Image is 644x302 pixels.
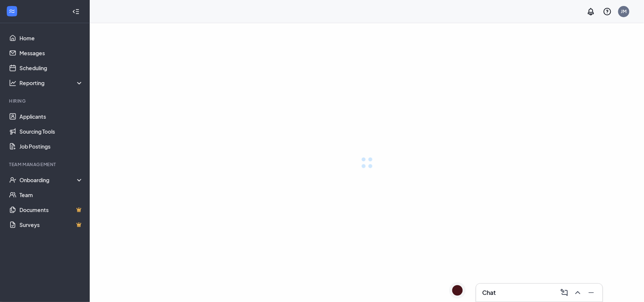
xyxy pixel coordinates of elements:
a: DocumentsCrown [19,202,83,217]
svg: UserCheck [9,176,16,184]
svg: Collapse [72,8,80,15]
svg: WorkstreamLogo [8,7,16,15]
svg: Minimize [587,288,596,297]
a: Sourcing Tools [19,124,83,139]
a: Home [19,31,83,46]
svg: ComposeMessage [560,288,569,297]
a: Scheduling [19,60,83,75]
h3: Chat [482,289,496,297]
a: SurveysCrown [19,217,83,232]
a: Messages [19,46,83,60]
button: Minimize [585,287,597,299]
a: Job Postings [19,139,83,154]
a: Applicants [19,109,83,124]
a: Team [19,187,83,202]
div: Onboarding [19,176,84,184]
svg: Notifications [586,7,595,16]
svg: Analysis [9,79,16,87]
svg: QuestionInfo [603,7,612,16]
button: ComposeMessage [558,287,570,299]
div: Team Management [9,161,82,168]
svg: ChevronUp [573,288,582,297]
div: Reporting [19,79,84,87]
button: ChevronUp [571,287,583,299]
div: JM [621,8,627,15]
div: Hiring [9,98,82,104]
